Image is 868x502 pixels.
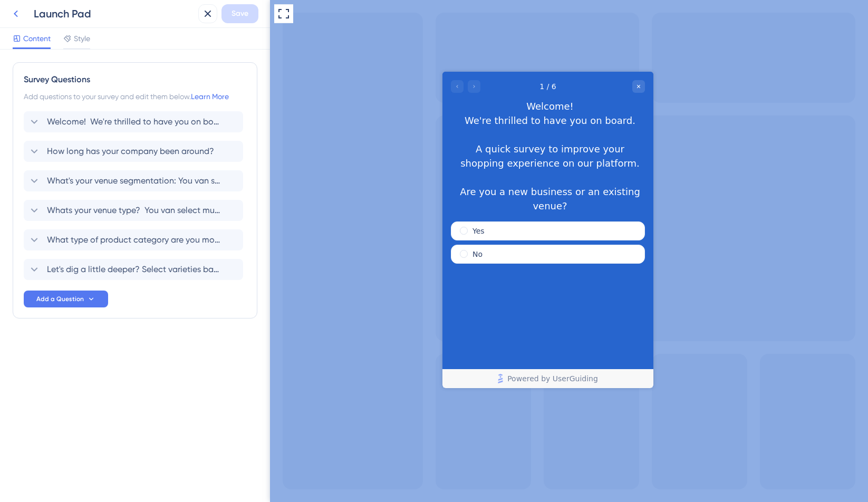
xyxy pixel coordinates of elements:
[47,204,221,217] span: Whats your venue type? You van select multiple.
[172,72,383,388] iframe: UserGuiding Survey
[221,4,258,23] button: Save
[34,6,194,21] div: Launch Pad
[232,7,248,20] span: Save
[47,115,221,128] span: Welcome! We're thrilled to have you on board. A quick survey to improve your shopping experience ...
[24,73,246,86] div: Survey Questions
[47,263,221,276] span: Let's dig a little deeper? Select varieties based on the categories you chose earlier.
[191,92,229,101] a: Learn More
[23,32,51,45] span: Content
[24,90,246,103] div: Add questions to your survey and edit them below.
[47,234,221,246] span: What type of product category are you most interested in?
[74,32,90,45] span: Style
[36,295,84,303] span: Add a Question
[47,145,214,158] span: How long has your company been around?
[24,291,108,307] button: Add a Question
[47,175,221,187] span: What's your venue segmentation: You van select multiple.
